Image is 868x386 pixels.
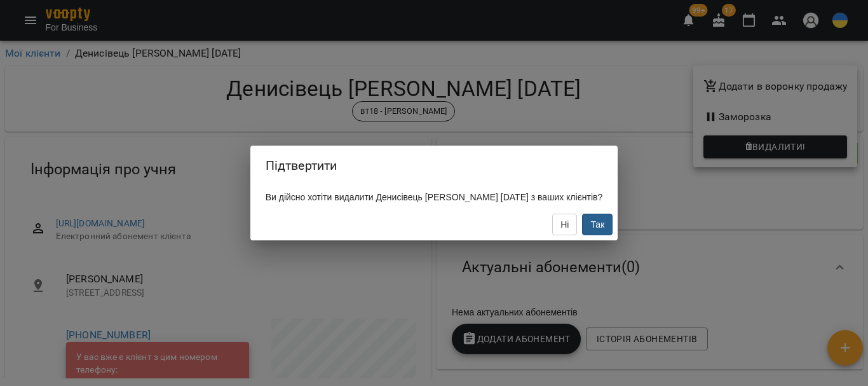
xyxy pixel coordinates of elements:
button: Так [582,214,613,235]
h6: Підтвертити [266,156,603,176]
span: Ні [560,219,569,230]
span: Так [590,219,604,230]
div: Ви дійсно хотіти видалити Денисівець [PERSON_NAME] [DATE] з ваших клієнтів? [250,186,618,209]
button: Ні [552,214,577,235]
